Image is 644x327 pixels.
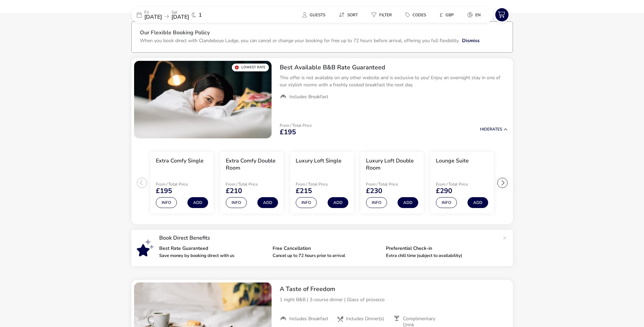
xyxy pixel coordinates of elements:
naf-pibe-menu-bar-item: en [462,10,489,20]
button: Add [398,197,418,208]
p: From / Total Price [296,182,344,186]
p: 1 night B&B | 3-course dinner | Glass of prosecco [280,296,508,303]
p: Preferential Check-in [386,246,494,251]
span: £210 [226,188,242,194]
p: This offer is not available on any other website and is exclusive to you! Enjoy an overnight stay... [280,74,508,88]
button: £GBP [434,10,459,20]
p: When you book direct with Clandeboye Lodge, you can cancel or change your booking for free up to ... [140,37,459,44]
span: £195 [280,129,296,136]
p: Free Cancellation [273,246,381,251]
h2: A Taste of Freedom [280,285,508,293]
button: Add [328,197,348,208]
p: Sat [171,10,189,14]
p: Best Rate Guaranteed [159,246,267,251]
button: Dismiss [462,37,480,44]
div: Fri[DATE]Sat[DATE]1 [131,7,233,23]
div: Lowest Rate [232,64,269,71]
span: Codes [412,12,426,18]
button: Info [296,197,317,208]
naf-pibe-menu-bar-item: Codes [400,10,434,20]
swiper-slide: 1 / 1 [134,61,272,138]
h3: Lounge Suite [436,157,469,165]
span: Guests [310,12,325,18]
button: Codes [400,10,431,20]
p: Extra chill time (subject to availability) [386,254,494,258]
button: Add [467,197,488,208]
naf-pibe-menu-bar-item: Sort [333,10,366,20]
i: £ [440,12,443,18]
button: Add [257,197,278,208]
span: Hide [480,126,490,132]
span: [DATE] [171,13,189,21]
button: Info [156,197,177,208]
span: GBP [445,12,454,18]
span: Includes Breakfast [289,94,328,100]
button: Info [436,197,457,208]
span: en [475,12,481,18]
h3: Extra Comfy Single [156,157,204,165]
span: £290 [436,188,452,194]
span: £195 [156,188,172,194]
h3: Extra Comfy Double Room [226,157,278,172]
button: HideRates [480,127,508,132]
swiper-slide: 5 / 6 [427,149,497,217]
naf-pibe-menu-bar-item: £GBP [434,10,462,20]
p: Save money by booking direct with us [159,254,267,258]
swiper-slide: 4 / 6 [357,149,427,217]
p: From / Total Price [366,182,414,186]
button: Guests [297,10,331,20]
span: £230 [366,188,382,194]
h3: Luxury Loft Double Room [366,157,418,172]
span: Includes Breakfast [289,316,328,322]
button: Info [226,197,247,208]
swiper-slide: 2 / 6 [217,149,287,217]
p: From / Total Price [156,182,204,186]
span: 1 [199,12,202,18]
span: Includes Dinner(s) [346,316,384,322]
span: £215 [296,188,312,194]
span: [DATE] [144,13,162,21]
naf-pibe-menu-bar-item: Guests [297,10,333,20]
p: From / Total Price [226,182,274,186]
button: Add [187,197,208,208]
div: Best Available B&B Rate GuaranteedThis offer is not available on any other website and is exclusi... [274,58,513,106]
h3: Our Flexible Booking Policy [140,30,504,37]
button: Info [366,197,387,208]
p: From / Total Price [280,123,312,127]
button: Filter [366,10,397,20]
span: Sort [347,12,358,18]
button: Sort [333,10,363,20]
p: Cancel up to 72 hours prior to arrival [273,254,381,258]
p: From / Total Price [436,182,484,186]
button: en [462,10,486,20]
swiper-slide: 6 / 6 [497,149,567,217]
p: Book Direct Benefits [159,235,499,241]
swiper-slide: 3 / 6 [287,149,357,217]
span: Filter [379,12,392,18]
swiper-slide: 1 / 6 [147,149,217,217]
h3: Luxury Loft Single [296,157,342,165]
h2: Best Available B&B Rate Guaranteed [280,64,508,71]
naf-pibe-menu-bar-item: Filter [366,10,400,20]
p: Fri [144,10,162,14]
